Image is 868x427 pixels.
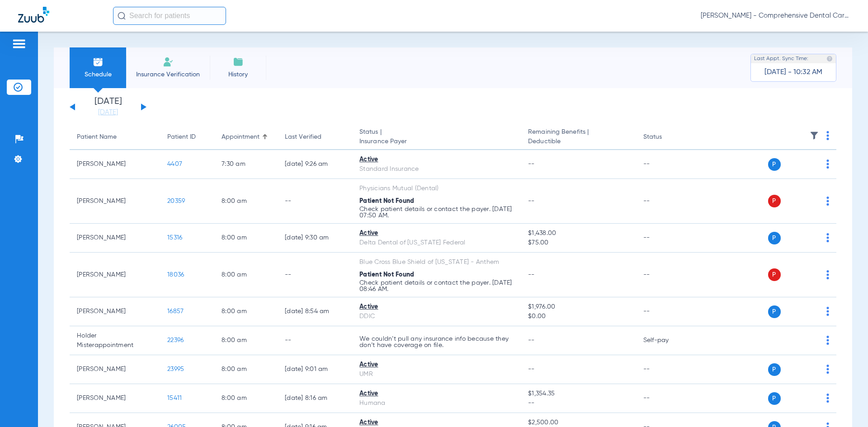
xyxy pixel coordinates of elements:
[167,395,182,401] span: 15411
[133,70,203,79] span: Insurance Verification
[222,132,270,142] div: Appointment
[359,198,414,204] span: Patient Not Found
[70,326,160,355] td: Holder Misterappointment
[806,307,815,316] img: x.svg
[768,392,781,405] span: P
[278,179,352,224] td: --
[806,270,815,279] img: x.svg
[528,198,535,204] span: --
[826,56,833,62] img: last sync help info
[278,384,352,413] td: [DATE] 8:16 AM
[636,150,697,179] td: --
[70,355,160,384] td: [PERSON_NAME]
[285,132,321,142] div: Last Verified
[768,158,781,171] span: P
[528,399,628,408] span: --
[285,132,345,142] div: Last Verified
[823,384,868,427] iframe: Chat Widget
[163,56,174,67] img: Manual Insurance Verification
[278,253,352,297] td: --
[167,235,182,241] span: 15316
[806,233,815,242] img: x.svg
[167,272,184,278] span: 18036
[214,384,278,413] td: 8:00 AM
[528,389,628,399] span: $1,354.35
[528,337,535,343] span: --
[359,312,514,321] div: DDIC
[278,150,352,179] td: [DATE] 9:26 AM
[826,233,829,242] img: group-dot-blue.svg
[359,399,514,408] div: Humana
[826,160,829,169] img: group-dot-blue.svg
[81,108,135,117] a: [DATE]
[167,308,184,314] span: 16857
[214,326,278,355] td: 8:00 AM
[359,238,514,248] div: Delta Dental of [US_STATE] Federal
[528,312,628,321] span: $0.00
[167,198,185,204] span: 20359
[521,125,636,150] th: Remaining Benefits |
[359,164,514,174] div: Standard Insurance
[113,7,226,25] input: Search for patients
[167,337,184,343] span: 22396
[214,150,278,179] td: 7:30 AM
[12,38,26,49] img: hamburger-icon
[528,137,628,146] span: Deductible
[701,11,850,20] span: [PERSON_NAME] - Comprehensive Dental Care
[528,272,535,278] span: --
[359,272,414,278] span: Patient Not Found
[359,360,514,370] div: Active
[359,389,514,399] div: Active
[70,253,160,297] td: [PERSON_NAME]
[167,132,196,142] div: Patient ID
[636,384,697,413] td: --
[528,366,535,372] span: --
[826,131,829,140] img: group-dot-blue.svg
[359,137,514,146] span: Insurance Payer
[636,253,697,297] td: --
[528,161,535,167] span: --
[810,131,819,140] img: filter.svg
[167,161,182,167] span: 4407
[278,355,352,384] td: [DATE] 9:01 AM
[636,224,697,253] td: --
[528,229,628,238] span: $1,438.00
[76,70,119,79] span: Schedule
[806,336,815,345] img: x.svg
[636,355,697,384] td: --
[359,155,514,164] div: Active
[768,232,781,244] span: P
[806,160,815,169] img: x.svg
[167,132,207,142] div: Patient ID
[768,195,781,207] span: P
[359,206,514,219] p: Check patient details or contact the payer. [DATE] 07:50 AM.
[359,184,514,193] div: Physicians Mutual (Dental)
[77,132,153,142] div: Patient Name
[214,179,278,224] td: 8:00 AM
[359,370,514,379] div: UMR
[233,56,244,67] img: History
[806,197,815,206] img: x.svg
[636,326,697,355] td: Self-pay
[77,132,117,142] div: Patient Name
[93,56,104,67] img: Schedule
[214,224,278,253] td: 8:00 AM
[528,238,628,248] span: $75.00
[636,125,697,150] th: Status
[278,224,352,253] td: [DATE] 9:30 AM
[70,297,160,326] td: [PERSON_NAME]
[278,297,352,326] td: [DATE] 8:54 AM
[826,197,829,206] img: group-dot-blue.svg
[70,179,160,224] td: [PERSON_NAME]
[359,258,514,267] div: Blue Cross Blue Shield of [US_STATE] - Anthem
[826,365,829,374] img: group-dot-blue.svg
[636,179,697,224] td: --
[359,302,514,312] div: Active
[278,326,352,355] td: --
[636,297,697,326] td: --
[754,54,808,63] span: Last Appt. Sync Time:
[768,363,781,376] span: P
[359,336,514,348] p: We couldn’t pull any insurance info because they don’t have coverage on file.
[806,394,815,403] img: x.svg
